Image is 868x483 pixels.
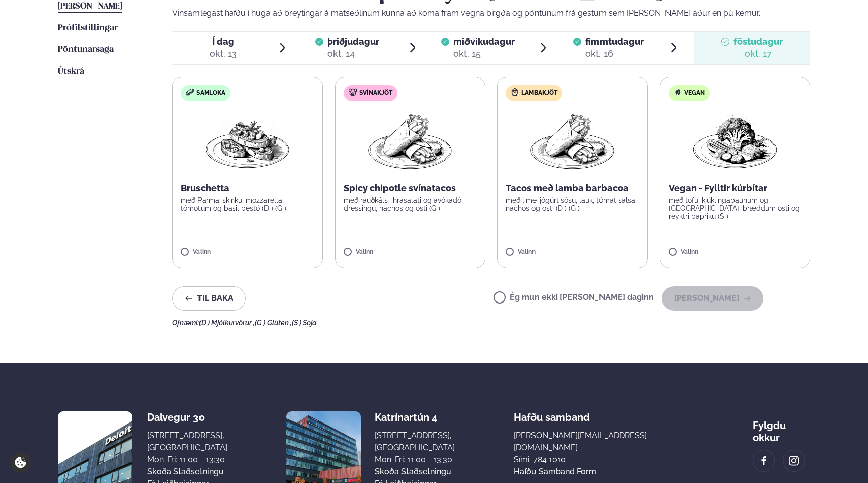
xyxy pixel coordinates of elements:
a: Prófílstillingar [58,22,118,34]
span: föstudagur [733,36,783,47]
span: (G ) Glúten , [255,319,292,327]
div: Katrínartún 4 [375,411,455,424]
a: image alt [783,450,805,471]
p: Vegan - Fylltir kúrbítar [669,182,802,194]
span: Svínakjöt [359,89,392,97]
div: Ofnæmi: [172,319,810,327]
span: Hafðu samband [514,403,590,424]
img: image alt [788,455,799,467]
span: Lambakjöt [521,89,557,97]
a: Útskrá [58,66,84,78]
a: Hafðu samband form [514,466,596,478]
div: okt. 16 [585,48,644,60]
span: miðvikudagur [453,36,515,47]
img: image alt [758,455,769,467]
div: okt. 14 [327,48,379,60]
span: Prófílstillingar [58,24,118,32]
p: með tofu, kjúklingabaunum og [GEOGRAPHIC_DATA], bræddum osti og reyktri papriku (S ) [669,196,802,220]
div: [STREET_ADDRESS], [GEOGRAPHIC_DATA] [147,430,227,454]
span: Samloka [196,89,225,97]
span: (S ) Soja [292,319,317,327]
p: Tacos með lamba barbacoa [506,182,639,194]
p: með Parma-skinku, mozzarella, tómötum og basil pestó (D ) (G ) [181,196,314,212]
img: pork.svg [349,88,357,96]
div: okt. 13 [210,48,237,60]
img: sandwich-new-16px.svg [186,89,194,96]
p: með lime-jógúrt sósu, lauk, tómat salsa, nachos og osti (D ) (G ) [506,196,639,212]
div: Fylgdu okkur [753,411,810,444]
img: Vegan.png [691,109,779,174]
p: Bruschetta [181,182,314,194]
img: Lamb.svg [511,88,519,96]
div: okt. 15 [453,48,515,60]
div: okt. 17 [733,48,783,60]
span: (D ) Mjólkurvörur , [199,319,255,327]
span: Pöntunarsaga [58,45,114,54]
a: Skoða staðsetningu [147,466,224,478]
span: fimmtudagur [585,36,644,47]
a: Pöntunarsaga [58,44,114,56]
img: Wraps.png [528,109,617,174]
img: Vegan.svg [674,88,682,96]
div: [STREET_ADDRESS], [GEOGRAPHIC_DATA] [375,430,455,454]
a: Skoða staðsetningu [375,466,451,478]
span: [PERSON_NAME] [58,2,122,11]
img: Bruschetta.png [203,109,292,174]
p: Vinsamlegast hafðu í huga að breytingar á matseðlinum kunna að koma fram vegna birgða og pöntunum... [172,7,810,19]
span: Útskrá [58,67,84,76]
button: [PERSON_NAME] [662,286,763,311]
p: Sími: 784 1010 [514,454,694,466]
div: Mon-Fri: 11:00 - 13:30 [375,454,455,466]
a: [PERSON_NAME] [58,1,122,13]
span: þriðjudagur [327,36,379,47]
p: Spicy chipotle svínatacos [344,182,477,194]
div: Mon-Fri: 11:00 - 13:30 [147,454,227,466]
span: Í dag [210,36,237,48]
span: Vegan [684,89,705,97]
img: Wraps.png [366,109,454,174]
button: Til baka [172,286,246,311]
a: Cookie settings [10,452,31,473]
p: með rauðkáls- hrásalati og avókadó dressingu, nachos og osti (G ) [344,196,477,212]
a: [PERSON_NAME][EMAIL_ADDRESS][DOMAIN_NAME] [514,430,694,454]
div: Dalvegur 30 [147,411,227,424]
a: image alt [753,450,774,471]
